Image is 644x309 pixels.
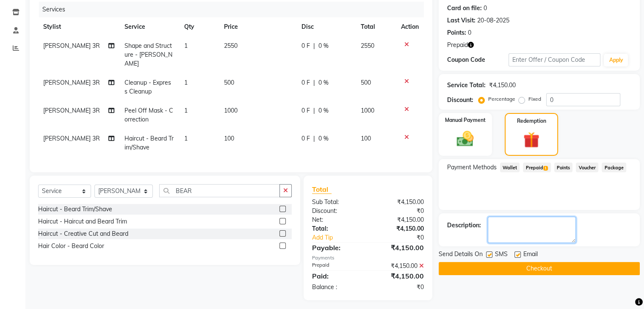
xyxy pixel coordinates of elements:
[523,250,538,260] span: Email
[179,17,219,36] th: Qty
[39,2,430,17] div: Services
[500,163,520,172] span: Wallet
[576,163,598,172] span: Voucher
[124,79,171,95] span: Cleanup - Express Cleanup
[306,262,368,270] div: Prepaid
[301,78,310,87] span: 0 F
[488,95,515,103] label: Percentage
[184,79,188,86] span: 1
[313,134,315,143] span: |
[543,166,548,171] span: 1
[361,42,374,50] span: 2550
[368,215,430,224] div: ₹4,150.00
[368,243,430,253] div: ₹4,150.00
[184,135,188,142] span: 1
[313,106,315,115] span: |
[306,224,368,233] div: Total:
[306,233,378,242] a: Add Tip
[38,17,119,36] th: Stylist
[468,28,471,37] div: 0
[518,130,544,150] img: _gift.svg
[43,135,100,142] span: [PERSON_NAME] 3R
[184,42,188,50] span: 1
[318,41,329,50] span: 0 %
[396,17,424,36] th: Action
[224,79,234,86] span: 500
[119,17,179,36] th: Service
[301,106,310,115] span: 0 F
[306,207,368,215] div: Discount:
[509,53,601,66] input: Enter Offer / Coupon Code
[219,17,296,36] th: Price
[318,78,329,87] span: 0 %
[312,185,332,194] span: Total
[124,135,174,151] span: Haircut - Beard Trim/Shave
[439,250,483,260] span: Send Details On
[224,42,238,50] span: 2550
[361,79,371,86] span: 500
[554,163,573,172] span: Points
[495,250,508,260] span: SMS
[447,221,481,230] div: Description:
[296,17,356,36] th: Disc
[523,163,550,172] span: Prepaid
[378,233,430,242] div: ₹0
[368,207,430,215] div: ₹0
[224,107,238,114] span: 1000
[224,135,234,142] span: 100
[301,134,310,143] span: 0 F
[439,262,640,275] button: Checkout
[43,107,100,114] span: [PERSON_NAME] 3R
[368,283,430,292] div: ₹0
[38,217,127,226] div: Haircut - Haircut and Beard Trim
[447,55,509,64] div: Coupon Code
[604,54,628,66] button: Apply
[447,163,497,172] span: Payment Methods
[306,215,368,224] div: Net:
[447,28,466,37] div: Points:
[451,129,479,149] img: _cash.svg
[124,42,172,67] span: Shape and Structure - [PERSON_NAME]
[447,4,482,13] div: Card on file:
[301,41,310,50] span: 0 F
[306,198,368,207] div: Sub Total:
[124,107,173,123] span: Peel Off Mask - Correction
[313,41,315,50] span: |
[445,116,486,124] label: Manual Payment
[368,198,430,207] div: ₹4,150.00
[447,81,486,90] div: Service Total:
[43,79,100,86] span: [PERSON_NAME] 3R
[368,262,430,270] div: ₹4,150.00
[447,16,475,25] div: Last Visit:
[318,106,329,115] span: 0 %
[447,96,473,105] div: Discount:
[38,229,128,238] div: Haircut - Creative Cut and Beard
[368,224,430,233] div: ₹4,150.00
[306,283,368,292] div: Balance :
[312,254,424,262] div: Payments
[528,95,541,103] label: Fixed
[602,163,626,172] span: Package
[489,81,516,90] div: ₹4,150.00
[477,16,509,25] div: 20-08-2025
[38,242,104,251] div: Hair Color - Beard Color
[447,41,468,50] span: Prepaid
[38,205,112,214] div: Haircut - Beard Trim/Shave
[484,4,487,13] div: 0
[184,107,188,114] span: 1
[368,271,430,281] div: ₹4,150.00
[361,135,371,142] span: 100
[306,271,368,281] div: Paid:
[313,78,315,87] span: |
[361,107,374,114] span: 1000
[517,117,546,125] label: Redemption
[43,42,100,50] span: [PERSON_NAME] 3R
[318,134,329,143] span: 0 %
[356,17,396,36] th: Total
[159,184,279,197] input: Search or Scan
[306,243,368,253] div: Payable:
